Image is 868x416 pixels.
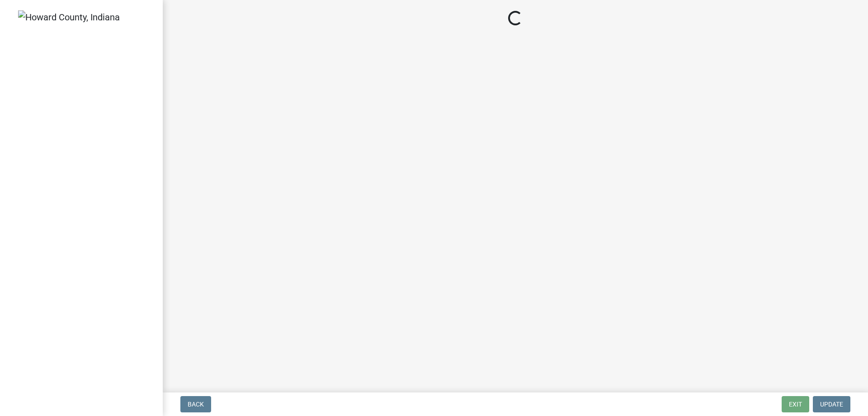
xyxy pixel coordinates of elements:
[188,401,204,408] span: Back
[18,10,120,24] img: Howard County, Indiana
[180,396,211,412] button: Back
[813,396,850,412] button: Update
[820,401,843,408] span: Update
[782,396,809,412] button: Exit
